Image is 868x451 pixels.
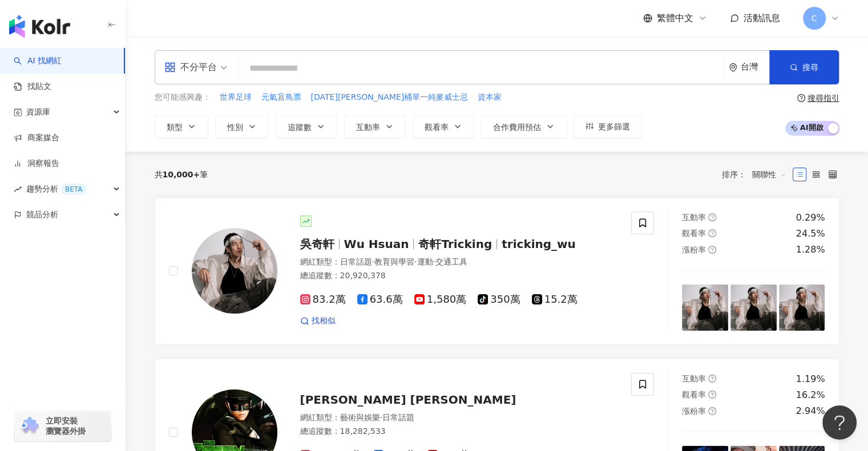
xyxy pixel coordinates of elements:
[372,257,374,266] span: ·
[752,165,786,184] span: 關聯性
[741,62,769,72] div: 台灣
[340,413,380,422] span: 藝術與娛樂
[163,170,200,179] span: 10,000+
[167,123,183,132] span: 類型
[300,315,336,327] a: 找相似
[155,197,839,345] a: KOL Avatar吳奇軒Wu Hsuan奇軒Trickingtricking_wu網紅類型：日常話題·教育與學習·運動·交通工具總追蹤數：20,920,37883.2萬63.6萬1,580萬3...
[14,158,59,169] a: 洞察報告
[219,91,252,104] button: 世界足球
[708,391,716,399] span: question-circle
[413,115,474,138] button: 觀看率
[300,294,346,306] span: 83.2萬
[310,91,469,104] button: [DATE][PERSON_NAME]桶單一純麥威士忌
[60,184,87,195] div: BETA
[796,212,825,224] div: 0.29%
[311,92,469,103] span: [DATE][PERSON_NAME]桶單一純麥威士忌
[730,285,777,331] img: post-image
[779,285,825,331] img: post-image
[26,99,50,125] span: 資源庫
[374,257,414,266] span: 教育與學習
[276,115,337,138] button: 追蹤數
[682,407,706,416] span: 漲粉率
[192,228,277,314] img: KOL Avatar
[9,15,70,38] img: logo
[414,257,417,266] span: ·
[744,13,780,23] span: 活動訊息
[532,294,578,306] span: 15.2萬
[682,229,706,238] span: 觀看率
[344,115,406,138] button: 互動率
[300,270,618,282] div: 總追蹤數 ： 20,920,378
[708,407,716,415] span: question-circle
[478,294,520,306] span: 350萬
[425,123,449,132] span: 觀看率
[155,170,208,179] div: 共 筆
[812,12,817,25] span: C
[796,243,825,256] div: 1.28%
[657,12,693,25] span: 繁體中文
[435,257,467,266] span: 交通工具
[300,257,618,268] div: 網紅類型 ：
[300,393,516,407] span: [PERSON_NAME] [PERSON_NAME]
[418,237,492,251] span: 奇軒Tricking
[155,115,208,138] button: 類型
[220,92,252,103] span: 世界足球
[261,91,302,104] button: 元氣盲鳥票
[769,50,839,84] button: 搜尋
[14,132,59,144] a: 商案媒合
[477,91,502,104] button: 資本家
[682,390,706,399] span: 觀看率
[808,94,839,103] div: 搜尋指引
[15,411,111,441] a: chrome extension立即安裝 瀏覽器外掛
[796,227,825,240] div: 24.5%
[46,416,86,436] span: 立即安裝 瀏覽器外掛
[414,294,467,306] span: 1,580萬
[382,413,414,422] span: 日常話題
[300,412,618,424] div: 網紅類型 ：
[708,375,716,383] span: question-circle
[481,115,567,138] button: 合作費用預估
[682,245,706,254] span: 漲粉率
[682,374,706,383] span: 互動率
[14,81,51,92] a: 找貼文
[708,246,716,254] span: question-circle
[344,237,409,251] span: Wu Hsuan
[682,213,706,222] span: 互動率
[722,165,793,184] div: 排序：
[288,123,312,132] span: 追蹤數
[155,92,211,103] span: 您可能感興趣：
[164,58,217,76] div: 不分平台
[708,229,716,237] span: question-circle
[478,92,502,103] span: 資本家
[300,237,334,251] span: 吳奇軒
[802,63,818,72] span: 搜尋
[215,115,269,138] button: 性別
[14,55,62,67] a: searchAI 找網紅
[729,63,737,72] span: environment
[682,285,728,331] img: post-image
[261,92,301,103] span: 元氣盲鳥票
[417,257,433,266] span: 運動
[14,185,22,193] span: rise
[797,94,805,102] span: question-circle
[26,202,58,227] span: 競品分析
[502,237,576,251] span: tricking_wu
[574,115,642,138] button: 更多篩選
[598,122,630,131] span: 更多篩選
[340,257,372,266] span: 日常話題
[300,426,618,437] div: 總追蹤數 ： 18,282,533
[164,62,176,73] span: appstore
[356,123,380,132] span: 互動率
[796,373,825,385] div: 1.19%
[433,257,435,266] span: ·
[227,123,243,132] span: 性別
[18,417,41,435] img: chrome extension
[796,405,825,417] div: 2.94%
[26,176,87,202] span: 趨勢分析
[312,315,336,327] span: 找相似
[822,405,857,440] iframe: Help Scout Beacon - Open
[357,294,403,306] span: 63.6萬
[493,123,541,132] span: 合作費用預估
[380,413,382,422] span: ·
[708,213,716,221] span: question-circle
